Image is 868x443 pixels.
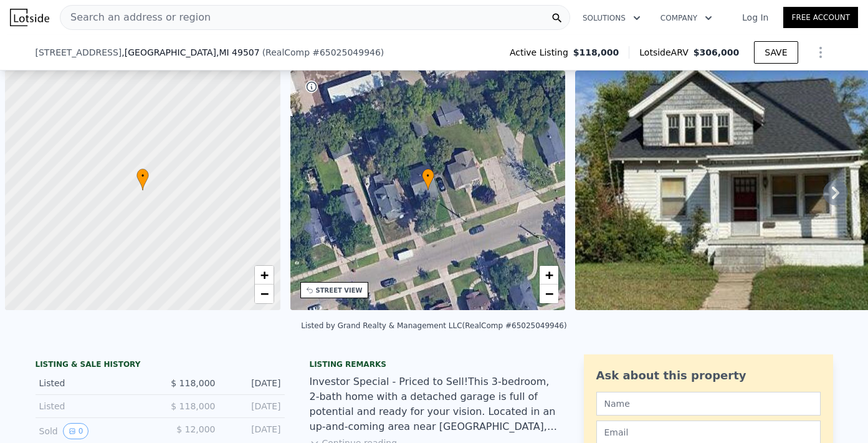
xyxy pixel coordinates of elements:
[639,46,693,59] span: Lotside ARV
[596,367,821,384] div: Ask about this property
[36,46,122,59] span: [STREET_ADDRESS]
[176,424,215,434] span: $ 12,000
[540,285,558,303] a: Zoom out
[260,267,268,283] span: +
[39,423,150,439] div: Sold
[422,168,434,190] div: •
[10,9,49,26] img: Lotside
[171,378,215,388] span: $ 118,000
[301,321,566,330] div: Listed by Grand Realty & Management LLC (RealComp #65025049946)
[60,10,211,25] span: Search an address or region
[255,266,274,285] a: Zoom in
[808,40,833,65] button: Show Options
[136,168,149,190] div: •
[63,423,89,439] button: View historical data
[573,46,619,59] span: $118,000
[265,47,310,57] span: RealComp
[651,7,722,29] button: Company
[122,46,259,59] span: , [GEOGRAPHIC_DATA]
[727,11,783,24] a: Log In
[312,47,381,57] span: # 65025049946
[573,7,651,29] button: Solutions
[545,267,553,283] span: +
[310,359,559,369] div: Listing remarks
[422,170,434,182] span: •
[216,47,260,57] span: , MI 49507
[510,46,573,59] span: Active Listing
[310,374,559,434] div: Investor Special - Priced to Sell!This 3-bedroom, 2-bath home with a detached garage is full of p...
[540,266,558,285] a: Zoom in
[596,392,821,416] input: Name
[754,41,798,64] button: SAVE
[226,377,281,389] div: [DATE]
[316,286,363,295] div: STREET VIEW
[39,400,150,412] div: Listed
[226,423,281,439] div: [DATE]
[255,285,274,303] a: Zoom out
[171,401,215,411] span: $ 118,000
[694,47,740,57] span: $306,000
[36,359,285,372] div: LISTING & SALE HISTORY
[545,286,553,301] span: −
[262,46,384,59] div: ( )
[136,170,149,182] span: •
[783,7,858,28] a: Free Account
[39,377,150,389] div: Listed
[260,286,268,301] span: −
[226,400,281,412] div: [DATE]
